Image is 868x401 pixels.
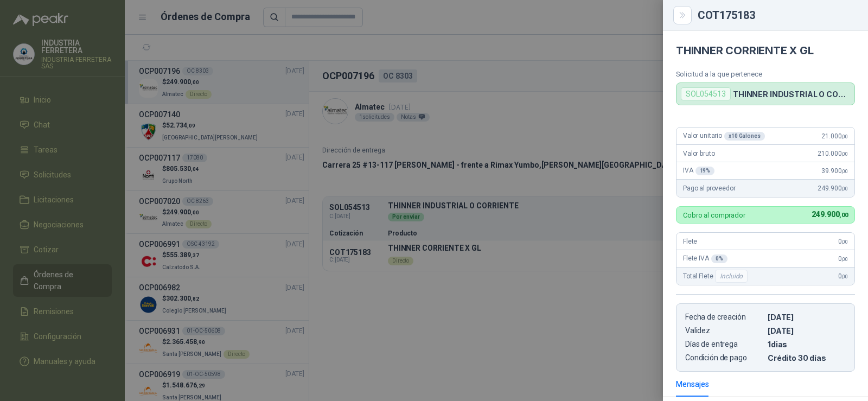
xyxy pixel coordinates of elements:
span: ,00 [841,133,848,139]
span: ,00 [841,239,848,245]
p: [DATE] [768,313,846,322]
span: 0 [838,238,848,245]
span: ,00 [841,168,848,174]
span: ,00 [841,186,848,192]
span: 21.000 [821,132,848,140]
span: Pago al proveedor [683,184,736,192]
span: 0 [838,255,848,263]
span: ,00 [841,256,848,262]
span: Total Flete [683,270,750,283]
h4: THINNER CORRIENTE X GL [676,44,855,57]
span: 249.900 [818,184,848,192]
p: Solicitud a la que pertenece [676,70,855,78]
div: x 10 Galones [724,132,765,141]
span: Flete IVA [683,254,727,263]
div: Incluido [715,270,748,283]
p: Crédito 30 días [768,353,846,362]
span: Flete [683,238,697,245]
span: Valor unitario [683,132,765,141]
span: ,00 [841,273,848,279]
div: SOL054513 [681,87,731,100]
p: Fecha de creación [685,313,763,322]
button: Close [676,9,689,22]
div: 0 % [711,254,727,263]
span: Valor bruto [683,150,714,157]
div: COT175183 [698,10,855,21]
span: 210.000 [818,150,848,157]
p: THINNER INDUSTRIAL O CORRIENTE [733,90,850,99]
span: 39.900 [821,167,848,175]
span: 0 [838,272,848,280]
div: 19 % [695,167,715,175]
span: ,00 [839,212,848,219]
div: Mensajes [676,378,709,390]
p: Condición de pago [685,353,763,362]
p: Cobro al comprador [683,212,745,219]
p: Validez [685,326,763,335]
p: [DATE] [768,326,846,335]
span: 249.900 [812,210,848,219]
p: Días de entrega [685,340,763,349]
span: IVA [683,167,714,175]
p: 1 dias [768,340,846,349]
span: ,00 [841,151,848,157]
